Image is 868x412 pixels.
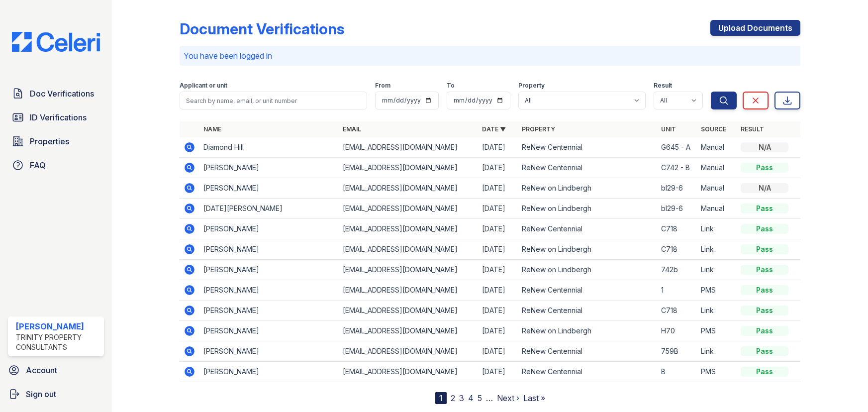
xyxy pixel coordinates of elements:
[518,260,657,280] td: ReNew on Lindbergh
[199,341,339,362] td: [PERSON_NAME]
[339,362,478,382] td: [EMAIL_ADDRESS][DOMAIN_NAME]
[8,107,104,127] a: ID Verifications
[30,135,69,147] span: Properties
[30,88,94,100] span: Doc Verifications
[522,125,555,133] a: Property
[478,178,518,199] td: [DATE]
[518,362,657,382] td: ReNew Centennial
[447,82,455,90] label: To
[518,82,545,90] label: Property
[478,280,518,301] td: [DATE]
[518,341,657,362] td: ReNew Centennial
[497,393,519,403] a: Next ›
[16,320,100,332] div: [PERSON_NAME]
[339,260,478,280] td: [EMAIL_ADDRESS][DOMAIN_NAME]
[375,82,390,90] label: From
[657,137,697,158] td: G645 - A
[199,260,339,280] td: [PERSON_NAME]
[657,301,697,321] td: C718
[657,219,697,239] td: C718
[203,125,221,133] a: Name
[343,125,361,133] a: Email
[339,321,478,341] td: [EMAIL_ADDRESS][DOMAIN_NAME]
[697,301,737,321] td: Link
[741,163,788,173] div: Pass
[478,219,518,239] td: [DATE]
[657,239,697,260] td: C718
[478,260,518,280] td: [DATE]
[16,332,100,352] div: Trinity Property Consultants
[339,239,478,260] td: [EMAIL_ADDRESS][DOMAIN_NAME]
[697,178,737,199] td: Manual
[486,392,493,404] span: …
[199,301,339,321] td: [PERSON_NAME]
[657,158,697,178] td: C742 - B
[180,82,227,90] label: Applicant or unit
[339,178,478,199] td: [EMAIL_ADDRESS][DOMAIN_NAME]
[478,341,518,362] td: [DATE]
[199,158,339,178] td: [PERSON_NAME]
[518,219,657,239] td: ReNew Centennial
[697,362,737,382] td: PMS
[518,301,657,321] td: ReNew Centennial
[199,178,339,199] td: [PERSON_NAME]
[661,125,676,133] a: Unit
[199,362,339,382] td: [PERSON_NAME]
[741,204,788,213] div: Pass
[30,159,46,171] span: FAQ
[657,199,697,219] td: bl29-6
[697,280,737,301] td: PMS
[697,321,737,341] td: PMS
[654,82,672,90] label: Result
[710,20,800,36] a: Upload Documents
[339,301,478,321] td: [EMAIL_ADDRESS][DOMAIN_NAME]
[339,158,478,178] td: [EMAIL_ADDRESS][DOMAIN_NAME]
[518,199,657,219] td: ReNew on Lindbergh
[184,50,796,62] p: You have been logged in
[518,137,657,158] td: ReNew Centennial
[339,280,478,301] td: [EMAIL_ADDRESS][DOMAIN_NAME]
[478,199,518,219] td: [DATE]
[199,219,339,239] td: [PERSON_NAME]
[657,362,697,382] td: B
[478,158,518,178] td: [DATE]
[518,158,657,178] td: ReNew Centennial
[478,321,518,341] td: [DATE]
[26,364,57,376] span: Account
[697,158,737,178] td: Manual
[451,393,455,403] a: 2
[697,199,737,219] td: Manual
[697,239,737,260] td: Link
[741,183,788,193] div: N/A
[518,321,657,341] td: ReNew on Lindbergh
[657,260,697,280] td: 742b
[518,239,657,260] td: ReNew on Lindbergh
[657,280,697,301] td: 1
[657,341,697,362] td: 759B
[199,321,339,341] td: [PERSON_NAME]
[339,137,478,158] td: [EMAIL_ADDRESS][DOMAIN_NAME]
[339,219,478,239] td: [EMAIL_ADDRESS][DOMAIN_NAME]
[26,388,56,400] span: Sign out
[697,341,737,362] td: Link
[518,280,657,301] td: ReNew Centennial
[8,155,104,175] a: FAQ
[697,219,737,239] td: Link
[435,392,447,404] div: 1
[482,125,506,133] a: Date ▼
[657,178,697,199] td: bl29-6
[4,384,108,404] a: Sign out
[468,393,474,403] a: 4
[339,341,478,362] td: [EMAIL_ADDRESS][DOMAIN_NAME]
[741,224,788,234] div: Pass
[180,92,367,109] input: Search by name, email, or unit number
[478,301,518,321] td: [DATE]
[30,111,87,123] span: ID Verifications
[741,285,788,295] div: Pass
[478,362,518,382] td: [DATE]
[8,131,104,151] a: Properties
[741,346,788,356] div: Pass
[523,393,545,403] a: Last »
[741,265,788,275] div: Pass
